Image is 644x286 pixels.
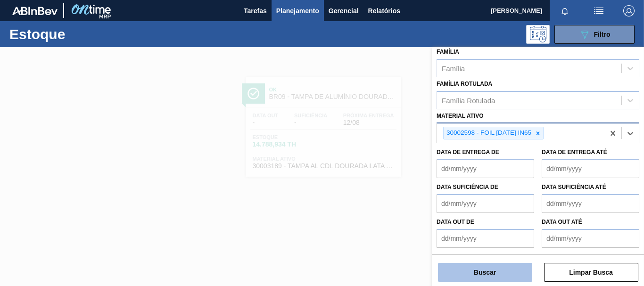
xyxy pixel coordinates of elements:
div: Pogramando: nenhum usuário selecionado [526,25,550,44]
input: dd/mm/yyyy [542,229,639,248]
label: Data out até [542,219,582,225]
div: Família [442,64,465,72]
input: dd/mm/yyyy [437,229,534,248]
img: Logout [623,5,635,16]
label: Família Rotulada [437,81,492,87]
label: Material ativo [437,113,484,119]
label: Data suficiência de [437,184,498,190]
span: Tarefas [244,5,267,16]
span: Filtro [594,31,611,38]
label: Data out de [437,219,474,225]
img: userActions [593,5,604,16]
button: Filtro [554,25,635,44]
button: Notificações [550,4,580,17]
span: Relatórios [368,5,400,16]
label: Data suficiência até [542,184,606,190]
input: dd/mm/yyyy [437,159,534,178]
label: Data de Entrega de [437,149,499,155]
input: dd/mm/yyyy [437,194,534,213]
div: 30002598 - FOIL [DATE] IN65 [444,127,533,139]
label: Data de Entrega até [542,149,607,155]
div: Família Rotulada [442,96,495,104]
img: TNhmsLtSVTkK8tSr43FrP2fwEKptu5GPRR3wAAAABJRU5ErkJggg== [12,7,58,15]
input: dd/mm/yyyy [542,194,639,213]
h1: Estoque [9,29,141,40]
label: Família [437,49,459,55]
span: Gerencial [329,5,359,16]
input: dd/mm/yyyy [542,159,639,178]
span: Planejamento [276,5,319,16]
